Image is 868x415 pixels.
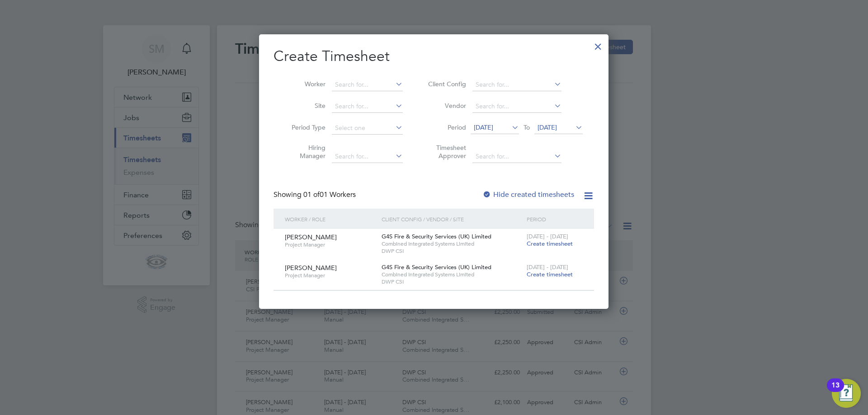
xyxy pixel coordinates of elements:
span: DWP CSI [382,278,522,285]
span: Combined Integrated Systems Limited [382,271,522,278]
span: [DATE] [474,123,493,131]
span: 01 Workers [303,190,356,199]
label: Period [425,123,466,131]
span: Create timesheet [527,240,573,247]
button: Open Resource Center, 13 new notifications [832,379,861,408]
span: [PERSON_NAME] [285,264,337,272]
input: Search for... [472,79,561,91]
span: 01 of [303,190,320,199]
label: Period Type [285,123,325,131]
span: Combined Integrated Systems Limited [382,240,522,247]
h2: Create Timesheet [274,47,594,66]
label: Client Config [425,80,466,88]
span: DWP CSI [382,247,522,255]
label: Hide created timesheets [482,190,574,199]
span: Create timesheet [527,270,573,278]
span: G4S Fire & Security Services (UK) Limited [382,233,491,240]
span: To [521,121,533,133]
label: Timesheet Approver [425,144,466,160]
label: Worker [285,80,325,88]
div: Period [524,209,585,229]
div: Worker / Role [283,209,379,229]
input: Search for... [332,150,403,163]
span: G4S Fire & Security Services (UK) Limited [382,263,491,271]
label: Hiring Manager [285,144,325,160]
span: Project Manager [285,272,375,279]
span: [DATE] [538,123,557,131]
input: Search for... [332,100,403,113]
input: Search for... [332,79,403,91]
div: Client Config / Vendor / Site [379,209,524,229]
input: Select one [332,122,403,135]
div: Showing [274,190,358,200]
label: Site [285,102,325,110]
label: Vendor [425,102,466,110]
span: Project Manager [285,241,375,248]
input: Search for... [472,150,561,163]
span: [DATE] - [DATE] [527,233,568,240]
div: 13 [831,385,840,397]
span: [DATE] - [DATE] [527,263,568,271]
span: [PERSON_NAME] [285,233,337,241]
input: Search for... [472,100,561,113]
